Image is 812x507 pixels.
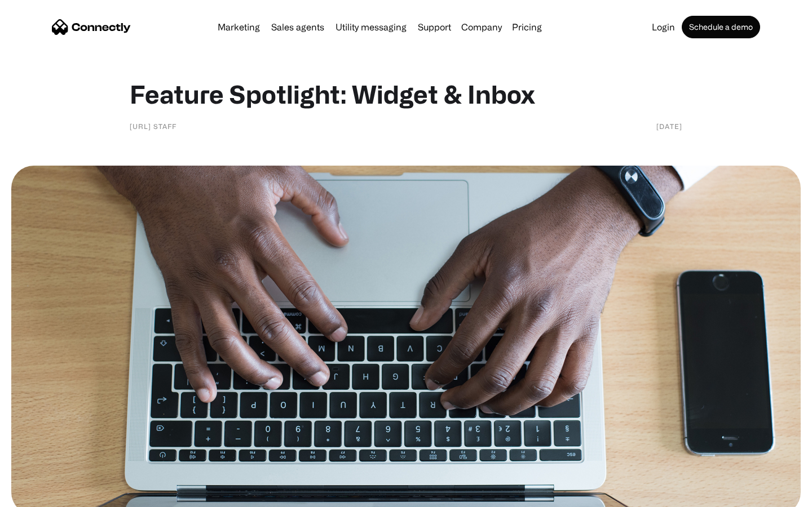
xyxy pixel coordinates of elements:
h1: Feature Spotlight: Widget & Inbox [130,79,682,109]
div: Company [461,19,502,35]
a: Pricing [507,23,546,32]
a: Marketing [213,23,264,32]
a: Utility messaging [331,23,411,32]
a: Login [647,23,679,32]
div: [DATE] [656,121,682,132]
div: [URL] staff [130,121,176,132]
a: Schedule a demo [682,16,760,38]
a: Support [413,23,456,32]
a: Sales agents [267,23,329,32]
aside: Language selected: English [11,487,68,503]
ul: Language list [23,487,68,503]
